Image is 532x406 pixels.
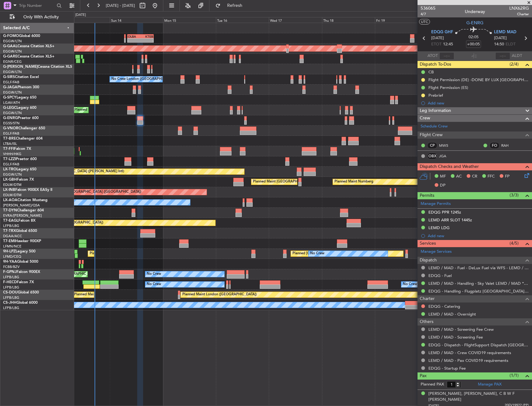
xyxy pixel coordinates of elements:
div: Planned Maint [GEOGRAPHIC_DATA] ([GEOGRAPHIC_DATA]) [253,177,351,187]
span: Charter [420,295,435,302]
span: CR [472,173,477,180]
a: T7-DYNChallenger 604 [3,209,44,212]
a: EGLF/FAB [3,162,19,167]
div: Planned Maint [GEOGRAPHIC_DATA] ([GEOGRAPHIC_DATA]) [90,249,188,258]
a: CS-DOUGlobal 6500 [3,291,39,294]
span: Leg Information [420,107,451,114]
div: Flight Permission (ES) [428,85,468,90]
a: EDQG - Catering [428,304,460,309]
span: CS-DOU [3,291,18,294]
a: EGGW/LTN [3,39,22,44]
span: F-HECD [3,280,17,284]
a: JGA [439,153,453,159]
a: EGNR/CEG [3,59,22,64]
div: EDQG PPR 1245z [428,210,461,215]
div: No Crew [147,280,161,289]
a: EDQG - Handling - Flugplatz [GEOGRAPHIC_DATA] EDQG/GFH [428,288,529,294]
button: UTC [419,19,430,25]
span: G-FOMO [3,34,19,38]
a: CS-JHHGlobal 6000 [3,301,38,305]
span: T7-LZZI [3,157,16,161]
span: T7-FFI [3,147,14,151]
div: OBX [427,153,437,159]
span: Charter [509,12,529,17]
div: Mon 15 [163,17,216,23]
label: Planned PAX [421,381,444,388]
div: Wed 17 [269,17,322,23]
div: Planned Maint London ([GEOGRAPHIC_DATA]) [182,290,257,299]
span: LEMD MAD [494,29,516,35]
a: MWS [439,143,453,148]
div: Sun 14 [110,17,163,23]
a: EGGW/LTN [3,172,22,177]
span: Services [420,240,436,247]
div: - [128,39,140,42]
a: LFPB/LBG [3,285,19,290]
span: LX-TRO [3,168,16,171]
span: LX-GBH [3,178,17,182]
span: (4/5) [510,240,519,247]
span: 4/7 [421,12,436,17]
a: T7-TRXGlobal 6500 [3,229,37,233]
a: EGLF/FAB [3,80,19,85]
a: DGAA/ACC [3,234,22,238]
div: FO [489,142,500,149]
div: CB [428,69,434,75]
span: G-[PERSON_NAME] [3,65,38,69]
span: Permits [420,192,434,199]
span: G-ENRG [3,116,18,120]
a: [PERSON_NAME]/QSA [3,203,40,208]
input: --:-- [439,52,454,60]
span: LX-AOA [3,198,17,202]
a: EGSS/STN [3,121,20,126]
a: LEMD / MAD - Screening Fee [428,334,483,340]
span: [DATE] [431,35,444,41]
a: FCBB/BZV [3,265,20,269]
a: G-[PERSON_NAME]Cessna Citation XLS [3,65,72,69]
a: 9H-YAAGlobal 5000 [3,260,38,264]
button: Refresh [212,1,250,11]
span: ELDT [506,41,516,48]
span: CS-JHH [3,301,16,305]
span: FFC [488,173,495,180]
span: T7-DYN [3,209,17,212]
a: EDLW/DTM [3,182,21,187]
a: LEMD / MAD - Handling - Sky Valet LEMD / MAD **MY HANDLING** [428,281,529,286]
a: Manage Services [421,249,452,255]
span: MF [440,173,446,180]
div: Planned Maint [GEOGRAPHIC_DATA] ([GEOGRAPHIC_DATA]) [43,187,141,197]
span: G-JAGA [3,85,17,89]
span: 14:50 [494,41,504,48]
span: G-GARE [3,55,17,58]
span: Crew [420,115,430,122]
span: AC [456,173,462,180]
span: [DATE] - [DATE] [106,3,135,8]
a: EVRA/[PERSON_NAME] [3,213,42,218]
span: 9H-LPZ [3,250,16,253]
span: 536065 [421,5,436,12]
div: Planned Maint [GEOGRAPHIC_DATA] ([GEOGRAPHIC_DATA]) [74,105,172,115]
div: Prebrief [428,93,443,98]
a: G-VNORChallenger 650 [3,127,45,130]
span: ALDT [512,53,522,59]
a: Schedule Crew [421,123,448,130]
span: DP [440,182,446,189]
div: Thu 18 [322,17,375,23]
a: G-SPCYLegacy 650 [3,96,36,99]
a: F-HECDFalcon 7X [3,280,34,284]
span: T7-EAGL [3,219,18,223]
a: LFPB/LBG [3,275,19,279]
div: Add new [428,100,529,106]
span: T7-EMI [3,239,15,243]
a: G-ENRGPraetor 600 [3,116,39,120]
a: LX-INBFalcon 900EX EASy II [3,188,52,192]
div: CP [427,142,437,149]
span: ATOT [427,53,438,59]
span: FP [505,173,510,180]
span: Flight Crew [420,131,443,139]
a: EDQG - Startup Fee [428,366,466,371]
span: G-SPCY [3,96,16,99]
span: Dispatch Checks and Weather [420,163,479,170]
div: No Crew [147,270,161,279]
a: LEMD / MAD - Fuel - DeLux Fuel via WFS - LEMD / MAD [428,265,529,270]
